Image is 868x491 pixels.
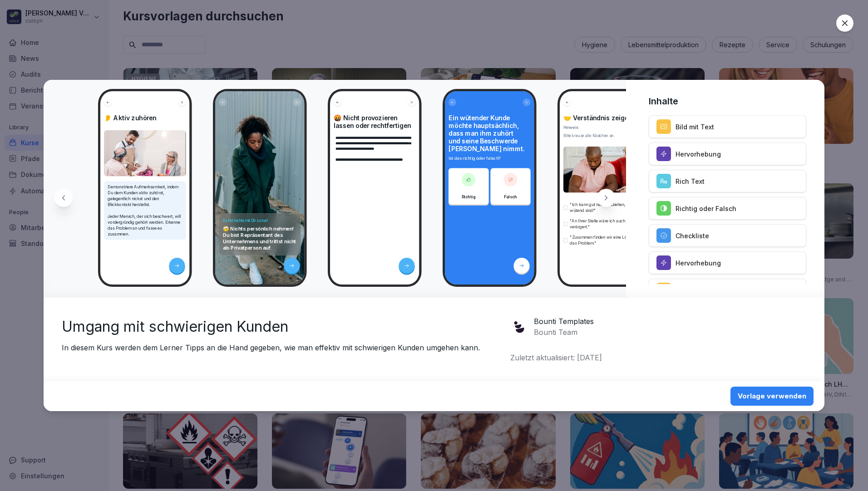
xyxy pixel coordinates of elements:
p: Zuletzt aktualisiert: [DATE] [510,352,806,363]
img: jme54nxg3cx8rhcp4bza1nkh.png [510,318,528,336]
p: Hervorhebung [676,149,721,159]
p: Hervorhebung [676,258,721,268]
h4: Inhalte [631,94,825,108]
p: Richtig oder Falsch [676,204,736,213]
p: Bild mit Text [676,122,714,132]
p: Hinweis [563,124,646,130]
p: "An Ihrer Stelle wäre ich auch verärgert." [570,218,646,230]
p: Rich Text [676,177,705,186]
p: "Zusammen finden wir eine Lösung für das Problem." [570,235,646,246]
p: Bounti Team [534,327,594,338]
h4: 🤬 Nicht provozieren lassen oder rechtfertigen [334,114,416,129]
p: 🤕 Nichts persönlich nehmen! Du bist Repräsentant des Unternehmens und trittst nicht als Privatper... [222,226,297,251]
p: Bounti Templates [534,316,594,327]
p: "Ich kann gut nachvollziehen, dass Sie wütend sind!" [570,202,646,214]
p: Checkliste [676,231,709,241]
h4: Es hat nichts mit Dir zu tun! [222,218,297,223]
h4: 👂 Aktiv zuhören [104,114,186,122]
p: Falsch [503,194,517,200]
p: Ist das richtig oder falsch? [449,155,531,162]
h4: Ein wütender Kunde möchte hauptsächlich, dass man ihm zuhört und seine Beschwerde [PERSON_NAME] n... [449,114,531,152]
h4: 🤝 Verständnis zeigen [563,114,646,122]
p: Richtig [461,194,475,200]
button: Vorlage verwenden [730,387,814,406]
p: In diesem Kurs werden dem Lerner Tipps an die Hand gegeben, wie man effektiv mit schwierigen Kund... [62,342,506,353]
img: Bild und Text Vorschau [104,130,186,176]
div: Vorlage verwenden [738,391,806,401]
div: Bitte kreuze alle Kästchen an. [563,133,646,138]
img: cljru0elg01egfb01u6jf5mvf.jpg [563,147,646,193]
p: Demonstriere Aufmerksamkeit, indem Du dem Kunden aktiv zuhörst, gelegentlich nickst und den Blick... [108,184,182,237]
h2: Umgang mit schwierigen Kunden [62,316,506,338]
